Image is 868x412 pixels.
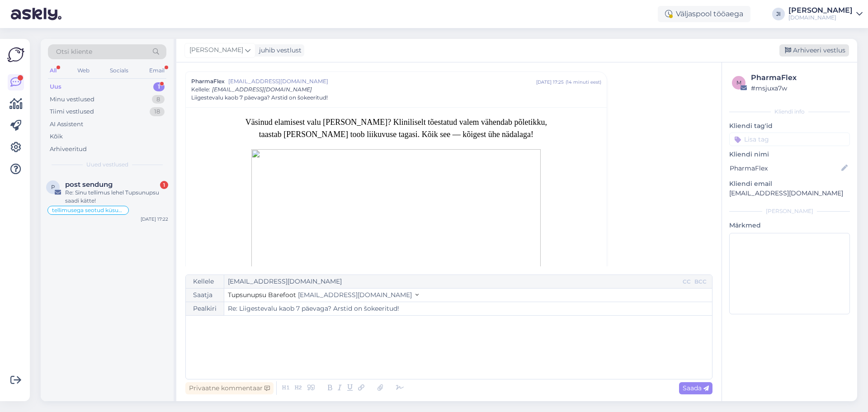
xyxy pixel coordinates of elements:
div: CC [681,278,693,286]
span: m [736,79,741,86]
span: Saada [683,384,709,392]
p: Märkmed [729,221,850,230]
div: All [48,65,58,76]
span: PharmaFlex [191,77,225,85]
div: Arhiveeri vestlus [779,44,849,57]
div: # msjuxa7w [751,83,847,93]
div: Minu vestlused [50,95,94,104]
div: BCC [693,278,708,286]
input: Recepient... [224,275,681,288]
div: Kõik [50,132,63,141]
span: Otsi kliente [56,47,92,57]
div: Arhiveeritud [50,145,87,154]
div: PharmaFlex [751,72,847,83]
p: Kliendi tag'id [729,121,850,131]
div: Socials [108,65,130,76]
span: Uued vestlused [86,161,128,169]
input: Write subject here... [224,302,712,315]
div: 1 [153,82,165,91]
a: [PERSON_NAME][DOMAIN_NAME] [788,7,863,21]
div: [DATE] 17:22 [141,216,168,223]
a: Väsinud elamisest valu [PERSON_NAME]? Kliniliselt tõestatud valem vähendab põletikku, taastab [PE... [245,118,547,139]
button: Tupsunupsu Barefoot [EMAIL_ADDRESS][DOMAIN_NAME] [228,290,419,300]
span: tellimusega seotud küsumus [52,208,124,213]
div: Pealkiri [186,302,224,315]
span: p [51,184,55,190]
div: Email [147,65,166,76]
img: Askly Logo [7,46,24,63]
div: Kliendi info [729,108,850,116]
p: Kliendi nimi [729,150,850,159]
input: Lisa nimi [730,163,840,173]
span: [EMAIL_ADDRESS][DOMAIN_NAME] [298,291,412,299]
div: juhib vestlust [255,46,302,55]
div: Saatja [186,289,224,302]
span: post sendung [65,180,113,189]
input: Lisa tag [729,133,850,146]
div: AI Assistent [50,120,83,129]
div: 8 [152,95,165,104]
div: Tiimi vestlused [50,107,94,116]
div: Uus [50,82,61,91]
div: Väljaspool tööaega [658,6,750,22]
span: [PERSON_NAME] [189,45,243,55]
div: Kellele [186,275,224,288]
p: Kliendi email [729,179,850,189]
div: [PERSON_NAME] [788,7,853,14]
span: Liigestevalu kaob 7 päevaga? Arstid on šokeeritud! [191,94,328,102]
div: Re: Sinu tellimus lehel Tupsunupsu saadi kätte! [65,189,168,205]
div: 18 [150,107,165,116]
div: [DATE] 17:25 [536,79,564,85]
span: [EMAIL_ADDRESS][DOMAIN_NAME] [212,86,312,93]
div: JI [772,8,785,20]
span: [EMAIL_ADDRESS][DOMAIN_NAME] [228,77,536,85]
span: Kellele : [191,86,210,93]
div: ( 14 minuti eest ) [566,79,601,85]
div: [PERSON_NAME] [729,207,850,215]
div: [DOMAIN_NAME] [788,14,853,21]
p: [EMAIL_ADDRESS][DOMAIN_NAME] [729,189,850,198]
div: 1 [160,181,168,189]
div: Web [75,65,91,76]
span: Tupsunupsu Barefoot [228,291,296,299]
div: Privaatne kommentaar [185,382,274,394]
